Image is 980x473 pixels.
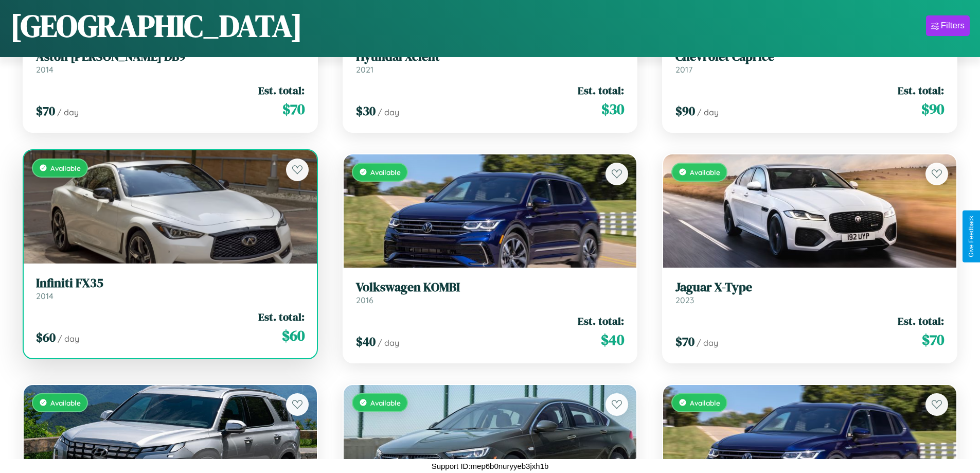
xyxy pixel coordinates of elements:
[36,64,54,75] span: 2014
[36,291,54,301] span: 2014
[697,338,718,348] span: / day
[50,398,81,407] span: Available
[675,280,944,305] a: Jaguar X-Type2023
[578,313,624,328] span: Est. total:
[282,99,305,119] span: $ 70
[432,459,549,473] p: Support ID: mep6b0nuryyeb3jxh1b
[370,398,401,407] span: Available
[941,21,965,31] div: Filters
[36,102,55,119] span: $ 70
[356,64,373,75] span: 2021
[282,325,305,346] span: $ 60
[36,49,305,75] a: Aston [PERSON_NAME] DB92014
[921,99,944,119] span: $ 90
[690,168,720,177] span: Available
[36,329,56,346] span: $ 60
[356,49,625,75] a: Hyundai Xcient2021
[258,83,305,98] span: Est. total:
[675,102,695,119] span: $ 90
[378,107,399,117] span: / day
[601,99,624,119] span: $ 30
[370,168,401,177] span: Available
[36,49,305,64] h3: Aston [PERSON_NAME] DB9
[356,295,373,305] span: 2016
[968,216,975,257] div: Give Feedback
[898,313,944,328] span: Est. total:
[36,276,305,291] h3: Infiniti FX35
[898,83,944,98] span: Est. total:
[378,338,399,348] span: / day
[675,49,944,75] a: Chevrolet Caprice2017
[601,329,624,350] span: $ 40
[356,280,625,295] h3: Volkswagen KOMBI
[36,276,305,301] a: Infiniti FX352014
[57,107,79,117] span: / day
[675,295,694,305] span: 2023
[675,333,694,350] span: $ 70
[922,329,944,350] span: $ 70
[675,280,944,295] h3: Jaguar X-Type
[675,64,692,75] span: 2017
[356,333,376,350] span: $ 40
[10,5,302,47] h1: [GEOGRAPHIC_DATA]
[926,15,970,36] button: Filters
[356,102,376,119] span: $ 30
[356,49,625,64] h3: Hyundai Xcient
[58,334,79,344] span: / day
[697,107,719,117] span: / day
[690,398,720,407] span: Available
[50,164,81,172] span: Available
[356,280,625,305] a: Volkswagen KOMBI2016
[578,83,624,98] span: Est. total:
[675,49,944,64] h3: Chevrolet Caprice
[258,309,305,324] span: Est. total:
